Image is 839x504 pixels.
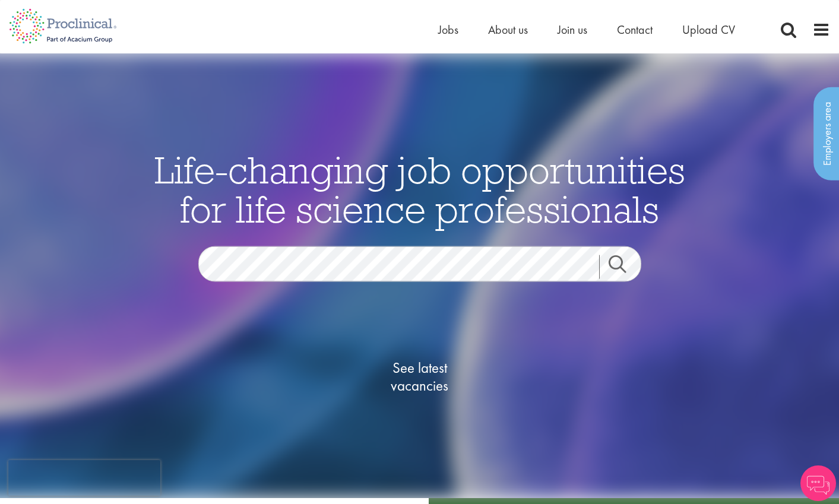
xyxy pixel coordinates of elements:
[438,22,458,37] a: Jobs
[682,22,735,37] a: Upload CV
[360,359,479,395] span: See latest vacancies
[8,460,160,496] iframe: reCAPTCHA
[617,22,653,37] a: Contact
[558,22,587,37] a: Join us
[800,465,836,501] img: Chatbot
[154,146,685,233] span: Life-changing job opportunities for life science professionals
[360,312,479,442] a: See latestvacancies
[488,22,528,37] a: About us
[599,255,650,279] a: Job search submit button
